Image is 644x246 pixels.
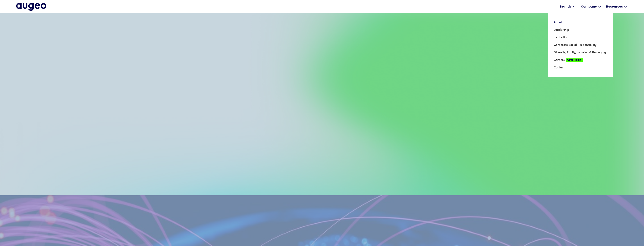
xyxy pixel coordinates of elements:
a: CareersWe're Hiring [554,56,608,64]
nav: Company [548,13,613,77]
a: Incubation [554,34,608,41]
div: Company [581,5,597,9]
div: Brands [560,5,571,9]
a: Corporate Social Responsibility [554,41,608,49]
a: Leadership [554,26,608,34]
div: Resources [606,5,623,9]
a: About [554,19,608,26]
a: Contact [554,64,608,71]
a: Diversity, Equity, Inclusion & Belonging [554,49,608,56]
img: Augeo's full logo in midnight blue. [16,3,46,11]
a: home [16,3,46,11]
span: We're Hiring [566,58,583,62]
